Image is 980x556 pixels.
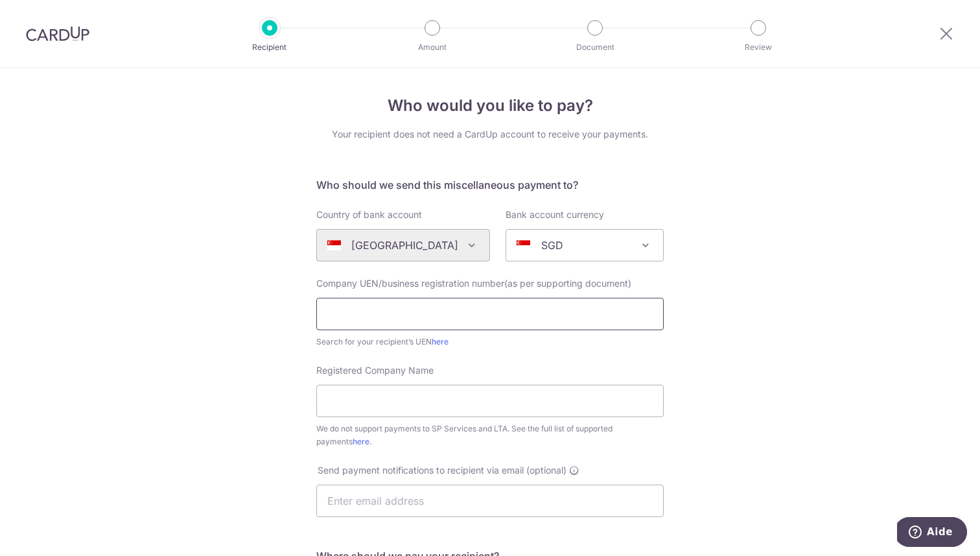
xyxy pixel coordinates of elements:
p: Recipient [222,41,318,54]
img: CardUp [26,26,89,42]
span: SGD [506,230,663,261]
input: Enter email address [316,485,664,517]
div: Your recipient does not need a CardUp account to receive your payments. [316,128,664,141]
span: Registered Company Name [316,365,434,376]
p: Amount [384,41,480,54]
span: Send payment notifications to recipient via email (optional) [318,464,566,477]
label: Country of bank account [316,208,422,221]
span: SGD [506,229,664,261]
label: Bank account currency [506,208,604,221]
span: Aide [30,9,56,21]
a: here [353,437,369,446]
a: here [432,337,449,346]
h5: Who should we send this miscellaneous payment to? [316,177,664,193]
h4: Who would you like to pay? [316,94,664,117]
div: Search for your recipient’s UEN [316,335,664,348]
div: We do not support payments to SP Services and LTA. See the full list of supported payments . [316,422,664,448]
iframe: Ouvre un widget dans lequel vous pouvez trouver plus d’informations [897,517,967,550]
p: Document [547,41,643,54]
p: SGD [541,237,563,253]
p: Review [710,41,806,54]
span: Company UEN/business registration number(as per supporting document) [316,278,631,289]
